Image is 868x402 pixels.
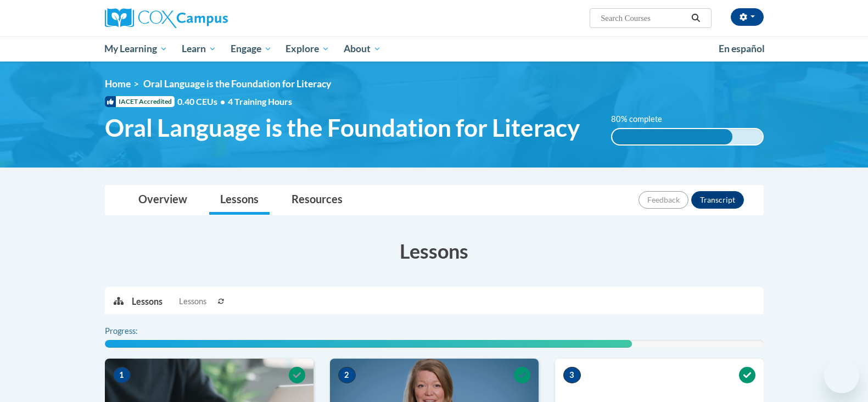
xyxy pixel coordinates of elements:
[105,96,175,107] span: IACET Accredited
[105,78,131,90] a: Home
[105,325,168,337] label: Progress:
[612,129,732,144] div: 80% complete
[179,295,206,308] span: Lessons
[143,78,331,90] span: Oral Language is the Foundation for Literacy
[278,36,337,62] a: Explore
[132,295,163,308] p: Lessons
[712,37,772,60] a: En español
[563,367,581,383] span: 3
[182,42,216,55] span: Learn
[231,42,272,55] span: Engage
[105,237,764,265] h3: Lessons
[104,42,167,55] span: My Learning
[731,8,764,26] button: Account Settings
[337,36,388,62] a: About
[600,12,687,25] input: Search Courses
[209,186,270,215] a: Lessons
[228,96,292,107] span: 4 Training Hours
[338,367,356,383] span: 2
[223,36,279,62] a: Engage
[175,36,223,62] a: Learn
[98,36,175,62] a: My Learning
[719,43,765,54] span: En español
[344,42,381,55] span: About
[88,36,780,62] div: Main menu
[113,367,131,383] span: 1
[105,8,228,28] img: Cox Campus
[611,113,674,125] label: 80% complete
[220,96,225,107] span: •
[687,12,704,25] button: Search
[285,42,329,55] span: Explore
[639,191,688,209] button: Feedback
[105,113,580,142] span: Oral Language is the Foundation for Literacy
[691,191,744,209] button: Transcript
[105,8,313,28] a: Cox Campus
[127,186,198,215] a: Overview
[177,96,228,108] span: 0.40 CEUs
[824,358,859,393] iframe: Button to launch messaging window
[281,186,354,215] a: Resources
